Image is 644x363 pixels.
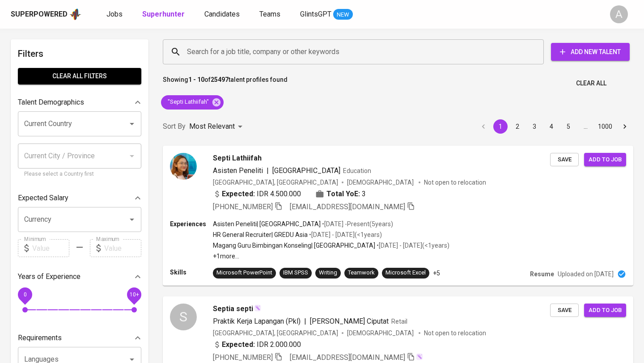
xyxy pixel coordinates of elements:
[25,71,134,82] span: Clear All filters
[32,239,69,257] input: Value
[347,329,415,338] span: [DEMOGRAPHIC_DATA]
[308,230,382,239] p: • [DATE] - [DATE] ( <1 years )
[333,10,353,19] span: NEW
[161,95,224,110] div: "Septi Lathiifah"
[584,153,626,167] button: Add to job
[106,10,123,18] span: Jobs
[161,98,214,106] span: "Septi Lathiifah"
[189,118,246,135] div: Most Relevant
[170,219,213,228] p: Experiences
[321,219,393,228] p: • [DATE] - Present ( 5 years )
[213,230,308,239] p: HR General Recruiter | GREDU Asia
[300,10,331,18] span: GlintsGPT
[555,305,574,316] span: Save
[362,189,366,199] span: 3
[578,122,593,131] div: …
[18,46,141,61] h6: Filters
[170,304,197,330] div: S
[126,118,138,130] button: Open
[510,119,525,134] button: Go to page 2
[343,167,371,174] span: Education
[254,304,261,312] img: magic_wand.svg
[304,316,306,327] span: |
[213,353,273,362] span: [PHONE_NUMBER]
[18,271,80,282] p: Years of Experience
[188,76,204,83] b: 1 - 10
[433,269,440,278] p: +5
[259,10,280,18] span: Teams
[213,304,253,314] span: Septia septi
[213,189,301,199] div: IDR 4.500.000
[163,75,288,92] p: Showing of talent profiles found
[550,153,579,167] button: Save
[589,155,622,165] span: Add to job
[142,10,185,18] b: Superhunter
[189,121,235,132] p: Most Relevant
[213,219,321,228] p: Asisten Peneliti | [GEOGRAPHIC_DATA]
[290,353,405,362] span: [EMAIL_ADDRESS][DOMAIN_NAME]
[283,269,308,277] div: IBM SPSS
[213,317,301,325] span: Praktik Kerja Lapangan (Pkl)
[300,9,353,20] a: GlintsGPT NEW
[558,270,614,279] p: Uploaded on [DATE]
[386,269,426,277] div: Microsoft Excel
[391,318,407,325] span: Retail
[213,241,375,250] p: Magang Guru Bimbingan Konseling | [GEOGRAPHIC_DATA]
[222,189,255,199] b: Expected:
[310,317,389,325] span: [PERSON_NAME] Ciputat
[23,291,26,298] span: 0
[213,339,301,350] div: IDR 2.000.000
[18,193,68,203] p: Expected Salary
[550,304,579,317] button: Save
[170,268,213,277] p: Skills
[18,329,141,347] div: Requirements
[204,10,240,18] span: Candidates
[267,165,269,176] span: |
[290,203,405,211] span: [EMAIL_ADDRESS][DOMAIN_NAME]
[126,213,138,226] button: Open
[18,97,84,108] p: Talent Demographics
[18,93,141,111] div: Talent Demographics
[18,333,62,343] p: Requirements
[348,269,375,277] div: Teamwork
[170,153,197,180] img: e59dc22c10e9294ceff82dce853dec53.jpeg
[106,9,124,20] a: Jobs
[544,119,559,134] button: Go to page 4
[375,241,449,250] p: • [DATE] - [DATE] ( <1 years )
[424,329,486,338] p: Not open to relocation
[163,121,186,132] p: Sort By
[163,146,633,286] a: Septi LathiifahAsisten Peneliti|[GEOGRAPHIC_DATA]Education[GEOGRAPHIC_DATA], [GEOGRAPHIC_DATA][DE...
[618,119,632,134] button: Go to next page
[211,76,229,83] b: 25497
[326,189,360,199] b: Total YoE:
[129,291,139,298] span: 10+
[18,189,141,207] div: Expected Salary
[259,9,282,20] a: Teams
[213,153,262,164] span: Septi Lathiifah
[493,119,508,134] button: page 1
[610,5,628,23] div: A
[213,166,263,175] span: Asisten Peneliti
[11,8,81,21] a: Superpoweredapp logo
[213,252,449,261] p: +1 more ...
[104,239,141,257] input: Value
[551,43,630,61] button: Add New Talent
[319,269,337,277] div: Writing
[595,119,615,134] button: Go to page 1000
[142,9,186,20] a: Superhunter
[558,46,623,58] span: Add New Talent
[416,353,423,360] img: magic_wand.svg
[347,178,415,187] span: [DEMOGRAPHIC_DATA]
[18,68,141,84] button: Clear All filters
[18,268,141,286] div: Years of Experience
[561,119,576,134] button: Go to page 5
[555,155,574,165] span: Save
[527,119,542,134] button: Go to page 3
[204,9,241,20] a: Candidates
[589,305,622,316] span: Add to job
[530,270,554,279] p: Resume
[24,170,135,179] p: Please select a Country first
[213,203,273,211] span: [PHONE_NUMBER]
[213,178,338,187] div: [GEOGRAPHIC_DATA], [GEOGRAPHIC_DATA]
[572,75,610,92] button: Clear All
